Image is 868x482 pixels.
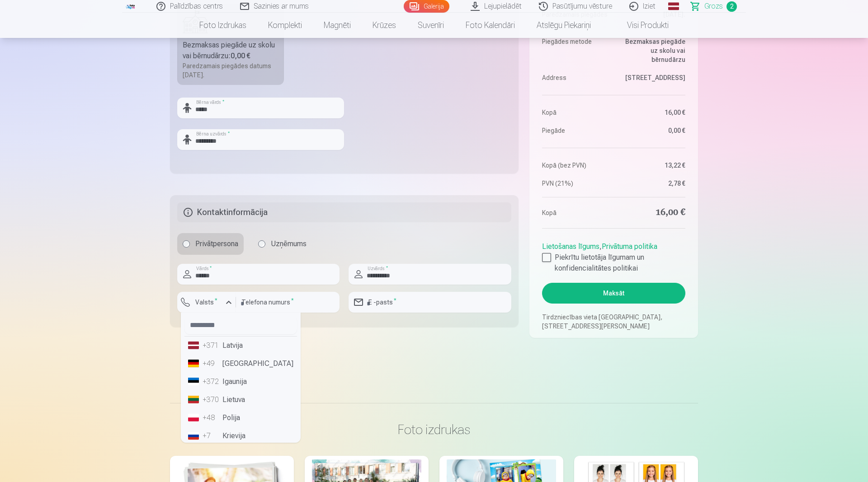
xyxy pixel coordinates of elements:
[184,337,297,355] li: Latvija
[189,13,257,38] a: Foto izdrukas
[183,40,278,61] div: Bezmaksas piegāde uz skolu vai bērnudārzu :
[203,376,221,387] div: +372
[542,126,609,135] dt: Piegāde
[203,358,221,369] div: +49
[726,1,737,12] span: 2
[177,292,236,313] button: Valsts*
[618,161,685,170] dd: 13,22 €
[183,240,190,248] input: Privātpersona
[203,412,221,423] div: +48
[126,4,136,9] img: /fa1
[542,179,609,188] dt: PVN (21%)
[407,13,455,38] a: Suvenīri
[203,431,221,441] div: +7
[177,202,511,222] h5: Kontaktinformācija
[253,233,312,255] label: Uzņēmums
[618,37,685,64] dd: Bezmaksas piegāde uz skolu vai bērnudārzu
[184,427,297,445] li: Krievija
[184,355,297,373] li: [GEOGRAPHIC_DATA]
[542,252,685,274] label: Piekrītu lietotāja līgumam un konfidencialitātes politikai
[542,238,685,274] div: ,
[257,13,313,38] a: Komplekti
[542,73,609,82] dt: Address
[602,13,679,38] a: Visi produkti
[618,206,685,219] dd: 16,00 €
[258,240,265,248] input: Uzņēmums
[704,1,723,12] span: Grozs
[542,108,609,117] dt: Kopā
[618,126,685,135] dd: 0,00 €
[542,37,609,64] dt: Piegādes metode
[177,421,691,438] h3: Foto izdrukas
[192,298,221,307] label: Valsts
[542,242,599,251] a: Lietošanas līgums
[183,61,278,80] div: Paredzamais piegādes datums [DATE].
[618,179,685,188] dd: 2,78 €
[618,108,685,117] dd: 16,00 €
[542,206,609,219] dt: Kopā
[177,233,244,255] label: Privātpersona
[203,394,221,405] div: +370
[542,283,685,304] button: Maksāt
[231,51,250,60] b: 0,00 €
[313,13,362,38] a: Magnēti
[362,13,407,38] a: Krūzes
[184,373,297,391] li: Igaunija
[542,313,685,331] p: Tirdzniecības vieta [GEOGRAPHIC_DATA], [STREET_ADDRESS][PERSON_NAME]
[184,409,297,427] li: Polija
[203,340,221,351] div: +371
[526,13,602,38] a: Atslēgu piekariņi
[618,73,685,82] dd: [STREET_ADDRESS]
[455,13,526,38] a: Foto kalendāri
[542,161,609,170] dt: Kopā (bez PVN)
[602,242,657,251] a: Privātuma politika
[184,391,297,409] li: Lietuva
